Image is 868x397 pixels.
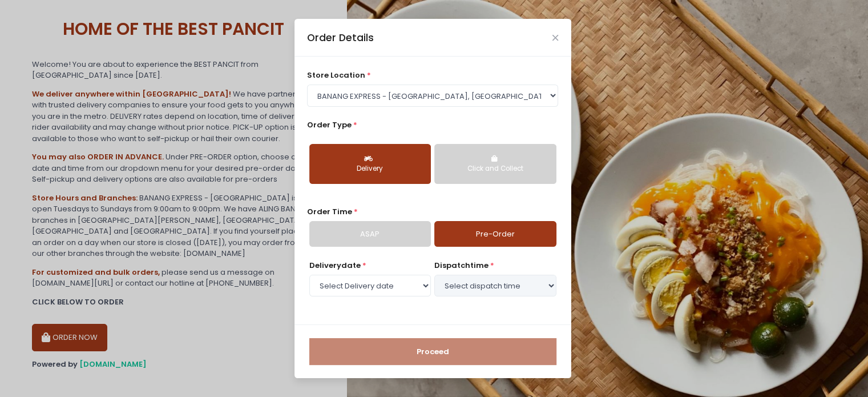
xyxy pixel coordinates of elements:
a: ASAP [309,221,431,247]
div: Order Details [307,30,374,45]
div: Click and Collect [442,164,548,174]
span: store location [307,70,365,81]
button: Delivery [309,144,431,184]
button: Click and Collect [434,144,556,184]
span: dispatch time [434,260,488,271]
button: Proceed [309,338,556,366]
span: Delivery date [309,260,361,271]
div: Delivery [317,164,423,174]
span: Order Time [307,206,352,217]
button: Close [552,35,558,41]
span: Order Type [307,119,352,130]
a: Pre-Order [434,221,556,247]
